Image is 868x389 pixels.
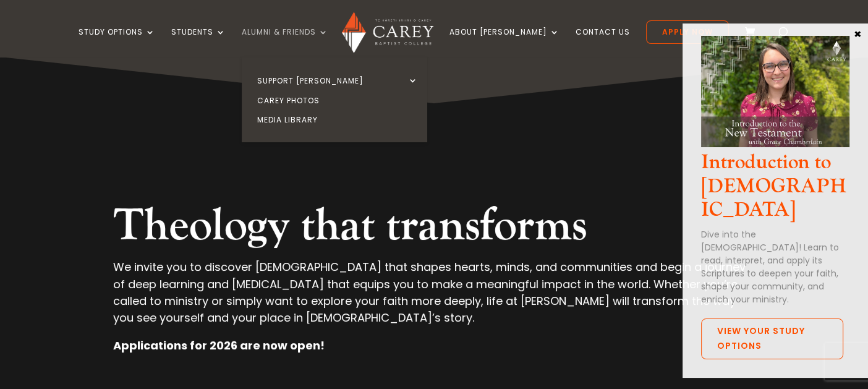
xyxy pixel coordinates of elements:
a: Carey Photos [245,91,430,111]
strong: Applications for 2026 are now open! [113,338,325,353]
img: Intro to NT [701,36,849,147]
a: Support [PERSON_NAME] [245,71,430,91]
button: Close [851,28,864,39]
p: We invite you to discover [DEMOGRAPHIC_DATA] that shapes hearts, minds, and communities and begin... [113,259,755,337]
a: Alumni & Friends [242,28,328,57]
img: Carey Baptist College [342,12,433,53]
a: Apply Now [646,20,729,44]
p: Dive into the [DEMOGRAPHIC_DATA]! Learn to read, interpret, and apply its Scriptures to deepen yo... [701,228,849,306]
a: About [PERSON_NAME] [449,28,560,57]
a: Contact Us [576,28,630,57]
a: Students [171,28,226,57]
a: Study Options [79,28,155,57]
a: View Your Study Options [701,318,843,359]
h3: Introduction to [DEMOGRAPHIC_DATA] [701,151,849,228]
h2: Theology that transforms [113,199,755,259]
a: Intro to NT [701,137,849,151]
a: Media Library [245,110,430,130]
